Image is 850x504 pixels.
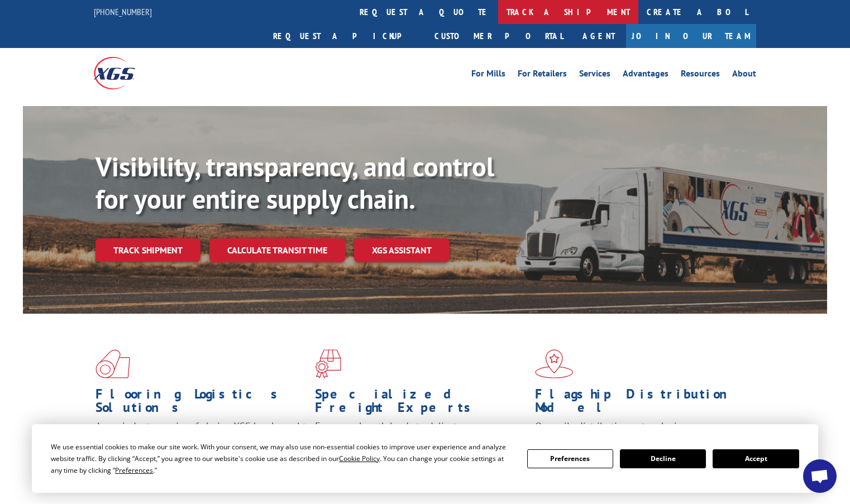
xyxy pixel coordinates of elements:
b: Visibility, transparency, and control for your entire supply chain. [95,149,494,216]
button: Preferences [527,449,613,468]
img: xgs-icon-total-supply-chain-intelligence-red [95,349,130,378]
a: Track shipment [95,238,200,262]
div: Cookie Consent Prompt [32,424,818,493]
span: Our agile distribution network gives you nationwide inventory management on demand. [535,420,741,446]
a: Request a pickup [265,24,426,48]
h1: Flagship Distribution Model [535,387,746,420]
p: From overlength loads to delicate cargo, our experienced staff knows the best way to move your fr... [315,420,526,469]
a: Calculate transit time [209,238,345,262]
a: About [732,69,756,81]
a: For Mills [471,69,505,81]
button: Decline [620,449,706,468]
span: Preferences [115,465,153,475]
a: Agent [571,24,626,48]
div: Open chat [803,459,837,493]
a: Join Our Team [626,24,756,48]
a: Services [579,69,610,81]
h1: Specialized Freight Experts [315,387,526,420]
a: Advantages [623,69,668,81]
a: XGS ASSISTANT [354,238,450,262]
a: [PHONE_NUMBER] [94,6,152,17]
span: Cookie Policy [339,454,380,463]
a: Resources [681,69,720,81]
button: Accept [713,449,799,468]
div: We use essential cookies to make our site work. With your consent, we may also use non-essential ... [51,441,513,476]
img: xgs-icon-focused-on-flooring-red [315,349,341,378]
a: For Retailers [518,69,567,81]
h1: Flooring Logistics Solutions [95,387,307,420]
img: xgs-icon-flagship-distribution-model-red [535,349,574,378]
a: Customer Portal [426,24,571,48]
span: As an industry carrier of choice, XGS has brought innovation and dedication to flooring logistics... [95,420,306,459]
